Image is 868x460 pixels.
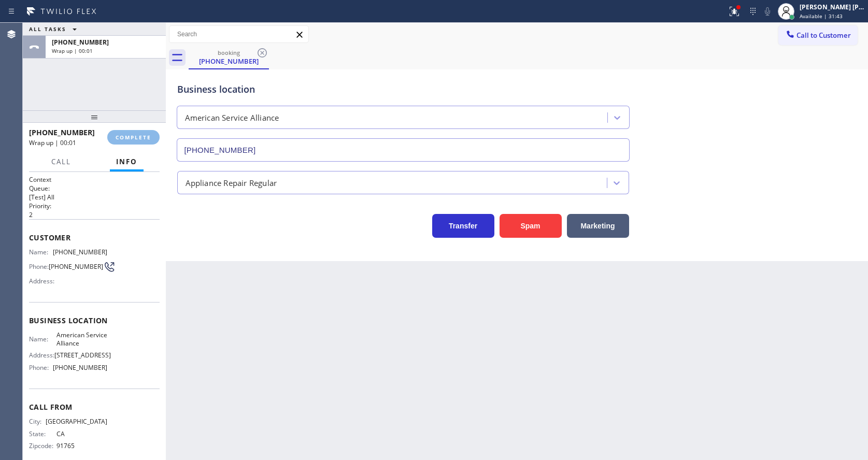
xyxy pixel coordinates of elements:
input: Search [169,26,308,42]
h1: Context [29,175,160,184]
div: (310) 780-9227 [190,46,268,68]
button: Spam [500,214,562,238]
span: Zipcode: [29,442,56,450]
span: [PHONE_NUMBER] [53,248,107,256]
span: Wrap up | 00:01 [52,47,93,54]
span: [PHONE_NUMBER] [53,364,107,371]
span: [PHONE_NUMBER] [29,127,95,137]
span: Available | 31:43 [800,12,843,20]
button: Call to Customer [778,25,858,45]
div: [PHONE_NUMBER] [190,56,268,66]
span: [PHONE_NUMBER] [52,38,109,47]
span: Business location [29,315,160,325]
span: Wrap up | 00:01 [29,138,76,147]
span: Name: [29,248,53,256]
div: Appliance Repair Regular [186,177,277,189]
span: Address: [29,277,56,285]
span: Customer [29,233,160,242]
h2: Priority: [29,202,160,210]
span: Info [116,157,137,166]
span: Call From [29,402,160,412]
div: American Service Alliance [185,112,279,124]
button: Marketing [567,214,629,238]
span: ALL TASKS [29,25,66,33]
span: City: [29,418,46,425]
span: State: [29,430,56,438]
span: CA [56,430,108,438]
div: [PERSON_NAME] [PERSON_NAME] [800,3,865,11]
span: COMPLETE [116,134,151,141]
button: COMPLETE [107,130,160,145]
div: Business location [177,82,629,96]
p: 2 [29,210,160,219]
span: Phone: [29,263,49,270]
button: Info [110,152,144,172]
span: American Service Alliance [56,331,108,347]
button: Transfer [432,214,494,238]
span: Name: [29,335,56,343]
span: [GEOGRAPHIC_DATA] [46,418,107,425]
button: Mute [760,4,775,19]
span: 91765 [56,442,108,450]
span: Phone: [29,364,53,371]
span: Address: [29,351,54,359]
input: Phone Number [177,138,630,162]
span: Call to Customer [796,31,851,40]
button: ALL TASKS [23,23,87,35]
div: booking [190,49,268,56]
h2: Queue: [29,184,160,193]
p: [Test] All [29,193,160,202]
span: [PHONE_NUMBER] [49,263,103,270]
span: [STREET_ADDRESS] [54,351,111,359]
button: Call [45,152,77,172]
span: Call [51,157,71,166]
